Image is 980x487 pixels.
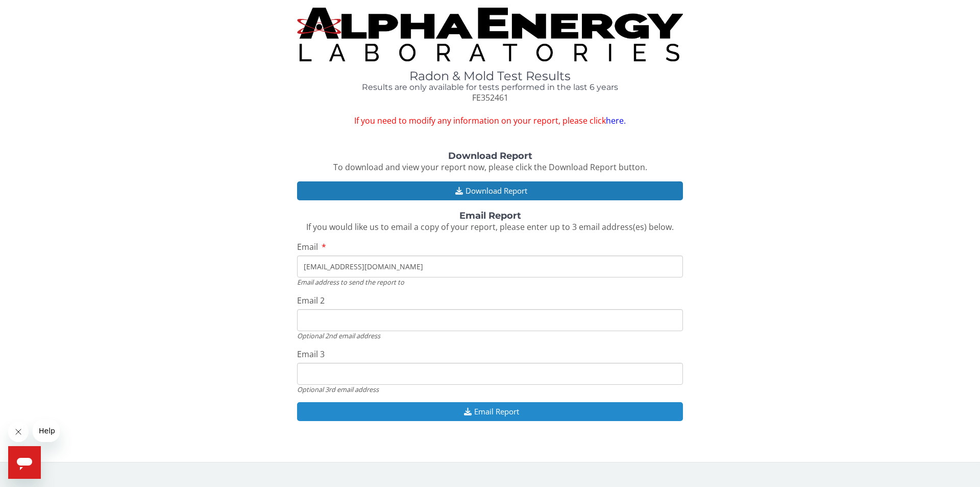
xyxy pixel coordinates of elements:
[606,115,626,126] a: here.
[297,402,683,421] button: Email Report
[306,221,674,233] span: If you would like us to email a copy of your report, please enter up to 3 email address(es) below.
[297,83,683,92] h4: Results are only available for tests performed in the last 6 years
[333,161,647,173] span: To download and view your report now, please click the Download Report button.
[448,150,532,161] strong: Download Report
[297,349,325,360] span: Email 3
[472,92,508,103] span: FE352461
[459,210,521,221] strong: Email Report
[297,69,683,83] h1: Radon & Mold Test Results
[297,181,683,200] button: Download Report
[297,295,325,306] span: Email 2
[8,446,41,479] iframe: Button to launch messaging window
[297,115,683,127] span: If you need to modify any information on your report, please click
[297,241,318,252] span: Email
[297,385,683,394] div: Optional 3rd email address
[297,277,683,287] div: Email address to send the report to
[297,331,683,340] div: Optional 2nd email address
[8,422,29,442] iframe: Close message
[297,8,683,61] img: TightCrop.jpg
[33,420,60,442] iframe: Message from company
